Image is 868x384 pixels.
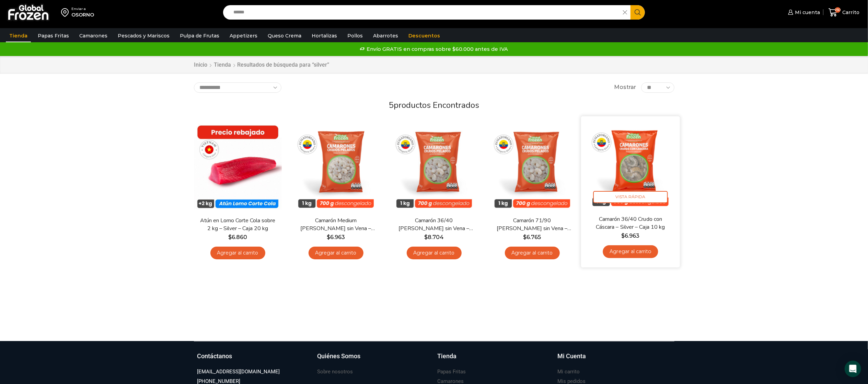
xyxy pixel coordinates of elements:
a: Appetizers [226,29,261,42]
a: Agregar al carrito: “Camarón 71/90 Crudo Pelado sin Vena - Silver - Caja 10 kg” [505,247,560,259]
a: Camarón 36/40 Crudo con Cáscara – Silver – Caja 10 kg [590,215,670,231]
a: Tienda [214,61,232,69]
a: Atún en Lomo Corte Cola sobre 2 kg – Silver – Caja 20 kg [198,217,277,233]
a: Tienda [6,29,31,42]
img: address-field-icon.svg [61,7,71,18]
bdi: 6.765 [523,234,541,240]
div: Enviar a [71,7,94,11]
div: Open Intercom Messenger [845,361,861,377]
h1: Resultados de búsqueda para “silver” [238,61,329,68]
a: Agregar al carrito: “Atún en Lomo Corte Cola sobre 2 kg - Silver - Caja 20 kg” [210,247,265,259]
a: [EMAIL_ADDRESS][DOMAIN_NAME] [197,367,280,376]
span: $ [327,234,330,240]
a: 250 Carrito [827,4,861,21]
span: $ [523,234,527,240]
h3: Sobre nosotros [317,368,353,375]
bdi: 6.963 [327,234,345,240]
h3: Tienda [438,352,457,361]
h3: Papas Fritas [438,368,466,375]
span: Mostrar [614,83,636,91]
a: Contáctanos [197,352,311,368]
a: Abarrotes [370,29,402,42]
a: Agregar al carrito: “Camarón Medium Crudo Pelado sin Vena - Silver - Caja 10 kg” [309,247,363,259]
a: Agregar al carrito: “Camarón 36/40 Crudo con Cáscara - Silver - Caja 10 kg” [603,245,658,258]
span: Carrito [841,9,859,16]
h3: Contáctanos [197,352,232,361]
button: Search button [630,5,645,20]
div: OSORNO [71,11,94,18]
span: $ [424,234,428,240]
h3: Quiénes Somos [317,352,361,361]
span: productos encontrados [394,100,479,111]
span: 5 [389,100,394,111]
a: Hortalizas [308,29,340,42]
span: Mi cuenta [793,9,820,16]
a: Mi cuenta [786,5,820,19]
a: Camarón Medium [PERSON_NAME] sin Vena – Silver – Caja 10 kg [296,217,375,233]
a: Inicio [194,61,208,69]
a: Queso Crema [264,29,305,42]
a: Agregar al carrito: “Camarón 36/40 Crudo Pelado sin Vena - Silver - Caja 10 kg” [407,247,462,259]
bdi: 6.860 [228,234,247,240]
a: Camarones [76,29,111,42]
a: Pollos [344,29,366,42]
a: Pescados y Mariscos [114,29,173,42]
a: Mi Cuenta [558,352,671,368]
nav: Breadcrumb [194,61,329,69]
a: Papas Fritas [34,29,72,42]
a: Tienda [438,352,551,368]
h3: Mi Cuenta [558,352,586,361]
a: Camarón 36/40 [PERSON_NAME] sin Vena – Silver – Caja 10 kg [394,217,473,233]
a: Quiénes Somos [317,352,431,368]
select: Pedido de la tienda [194,82,281,93]
span: $ [228,234,232,240]
a: Camarón 71/90 [PERSON_NAME] sin Vena – Silver – Caja 10 kg [493,217,571,233]
a: Sobre nosotros [317,367,353,376]
a: Mi carrito [558,367,580,376]
span: Vista Rápida [593,191,668,203]
a: Descuentos [405,29,443,42]
span: $ [621,233,625,239]
bdi: 8.704 [424,234,444,240]
a: Papas Fritas [438,367,466,376]
bdi: 6.963 [621,233,639,239]
span: 250 [835,7,841,13]
h3: Mi carrito [558,368,580,375]
a: Pulpa de Frutas [176,29,223,42]
h3: [EMAIL_ADDRESS][DOMAIN_NAME] [197,368,280,375]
